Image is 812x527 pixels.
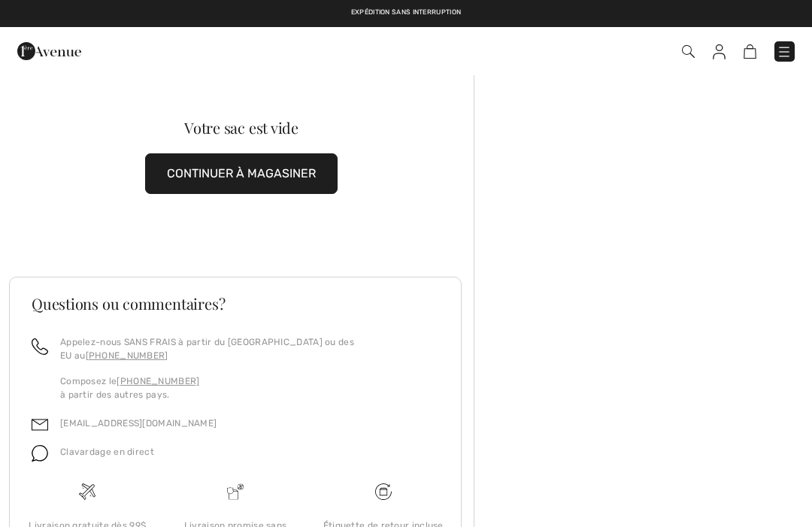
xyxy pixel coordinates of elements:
[32,338,48,355] img: call
[32,120,450,135] div: Votre sac est vide
[744,44,756,59] img: Panier d'achat
[86,350,168,361] a: [PHONE_NUMBER]
[713,44,726,59] img: Mes infos
[227,483,244,500] img: Livraison promise sans frais de dédouanement surprise&nbsp;!
[32,445,48,462] img: chat
[60,335,439,362] p: Appelez-nous SANS FRAIS à partir du [GEOGRAPHIC_DATA] ou des EU au
[60,374,439,401] p: Composez le à partir des autres pays.
[145,153,338,194] button: CONTINUER À MAGASINER
[17,43,81,57] a: 1ère Avenue
[17,36,81,66] img: 1ère Avenue
[375,483,392,500] img: Livraison gratuite dès 99$
[117,376,199,386] a: [PHONE_NUMBER]
[60,447,154,457] span: Clavardage en direct
[60,418,217,429] a: [EMAIL_ADDRESS][DOMAIN_NAME]
[777,44,792,59] img: Menu
[79,483,95,500] img: Livraison gratuite dès 99$
[32,416,48,433] img: email
[32,296,439,311] h3: Questions ou commentaires?
[682,45,695,58] img: Recherche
